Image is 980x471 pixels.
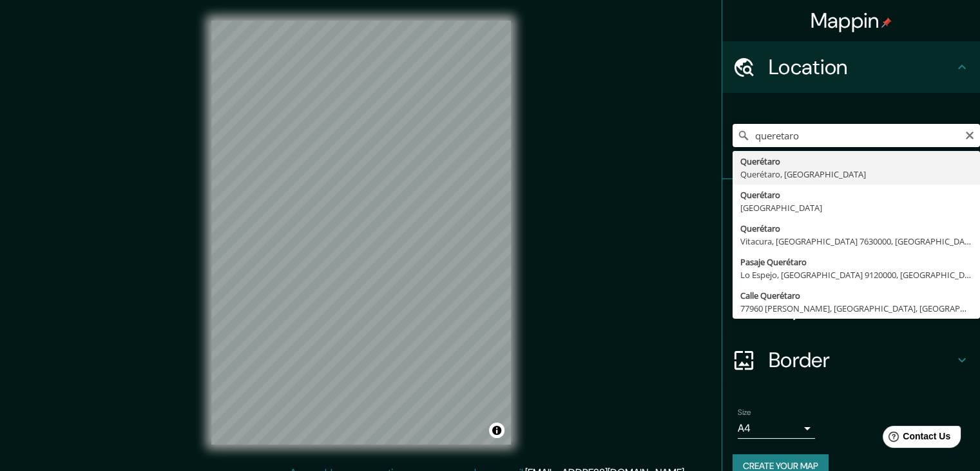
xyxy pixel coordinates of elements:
[722,179,980,231] div: Pins
[769,296,954,321] h4: Layout
[740,302,972,315] div: 77960 [PERSON_NAME], [GEOGRAPHIC_DATA], [GEOGRAPHIC_DATA]
[211,21,511,445] canvas: Map
[740,155,972,168] div: Querétaro
[489,423,504,438] button: Toggle attribution
[881,17,892,28] img: pin-icon.png
[811,8,892,34] h4: Mappin
[769,347,954,373] h4: Border
[733,124,980,147] input: Pick your city or area
[738,407,751,418] label: Size
[722,41,980,93] div: Location
[738,418,815,439] div: A4
[965,128,975,141] button: Clear
[740,222,972,235] div: Querétaro
[722,334,980,386] div: Border
[769,54,954,80] h4: Location
[740,256,972,268] div: Pasaje Querétaro
[740,235,972,248] div: Vitacura, [GEOGRAPHIC_DATA] 7630000, [GEOGRAPHIC_DATA]
[740,289,972,302] div: Calle Querétaro
[722,283,980,334] div: Layout
[865,421,966,457] iframe: Help widget launcher
[740,188,972,201] div: Querétaro
[740,268,972,281] div: Lo Espejo, [GEOGRAPHIC_DATA] 9120000, [GEOGRAPHIC_DATA]
[740,201,972,214] div: [GEOGRAPHIC_DATA]
[740,168,972,181] div: Querétaro, [GEOGRAPHIC_DATA]
[722,231,980,283] div: Style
